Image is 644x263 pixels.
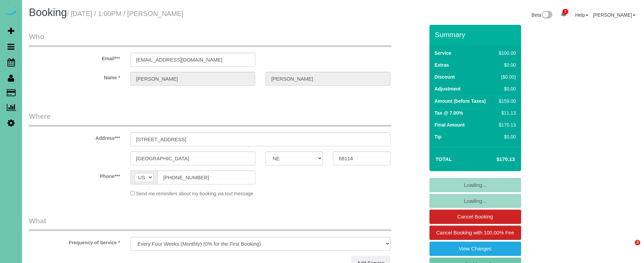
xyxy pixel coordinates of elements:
legend: Where [29,111,391,127]
label: Final Amount [435,121,465,128]
label: Extras [435,62,449,68]
div: $100.00 [496,50,516,56]
a: Help [575,12,588,18]
label: Tip [435,133,442,140]
legend: Who [29,32,391,47]
a: Cancel Booking [429,210,521,224]
div: $0.00 [496,62,516,68]
div: $0.00 [496,133,516,140]
span: 2 [563,9,568,14]
small: / [DATE] / 1:00PM / [PERSON_NAME] [67,10,183,17]
div: $11.13 [496,110,516,116]
label: Service [435,50,452,56]
div: $170.13 [496,121,516,128]
a: Cancel Booking with 100.00% Fee [429,226,521,240]
label: Name * [24,72,125,81]
img: New interface [541,11,552,20]
label: Amount (before Taxes) [435,98,486,104]
div: $0.00 [496,85,516,92]
a: [PERSON_NAME] [593,12,636,18]
h3: Summary [435,31,518,38]
a: 2 [557,7,570,22]
iframe: Intercom live chat [621,240,637,256]
div: ($0.00) [496,73,516,80]
h4: $170.13 [476,157,515,162]
label: Discount [435,73,455,80]
a: View Changes [429,242,521,256]
strong: Total [436,156,452,162]
label: Frequency of Service * [24,237,125,246]
label: Tax @ 7.00% [435,110,463,116]
label: Adjustment [435,85,461,92]
div: $159.00 [496,98,516,104]
legend: What [29,216,391,231]
img: Automaid Logo [4,7,18,16]
a: Beta [532,12,553,18]
span: Send me reminders about my booking via text message [136,191,254,196]
span: Cancel Booking with 100.00% Fee [436,230,514,235]
span: Booking [29,6,67,18]
span: 3 [635,240,640,245]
